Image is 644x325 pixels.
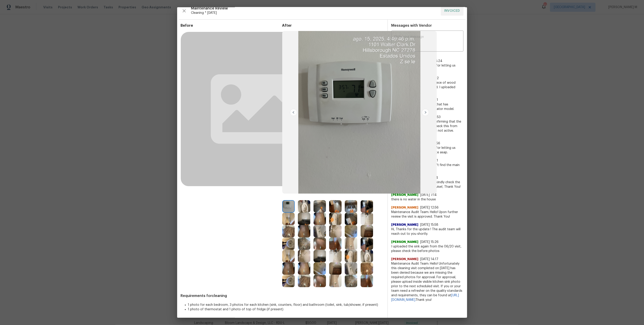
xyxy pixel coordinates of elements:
li: 1 photo of thermostat and 1 photo of top of fridge (if present) [188,307,384,312]
span: I uploaded the sink again from the 06/20 visit, please check the before photos [391,244,463,253]
img: right-chevron-button-url [422,109,429,116]
span: [DATE] 14:17 [420,258,439,261]
span: [DATE] 7:14 [420,193,437,197]
span: Messages with Vendor [391,24,432,27]
span: there is no water in the house [391,197,463,202]
span: Requirements for cleaning [181,294,384,298]
span: [PERSON_NAME] [391,257,419,261]
span: [PERSON_NAME] [391,205,419,210]
li: 1 photo for each bedroom, 3 photos for each kitchen (sink, counters, floor) and bathroom (toilet,... [188,303,384,307]
span: Before [181,23,282,28]
span: [PERSON_NAME] [391,193,419,197]
span: Maintenance Audit Team: Hello! Upon further review the visit is approved. Thank You! [391,210,463,219]
span: Cleaning * [DATE] [191,11,437,15]
span: After [282,23,384,28]
span: [DATE] 15:58 [420,223,439,226]
span: [DATE] 15:26 [420,240,439,244]
img: left-chevron-button-url [290,109,297,116]
span: Hi, Thanks for the update ! The audit team will reach out to you shortly. [391,227,463,236]
span: [PERSON_NAME] [391,240,419,244]
span: [DATE] 12:56 [420,206,439,209]
span: Maintenance Review [191,6,437,11]
span: Maintenance Audit Team: Hello! Unfortunately this cleaning visit completed on [DATE] has been den... [391,261,463,302]
span: [PERSON_NAME] [391,223,419,227]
